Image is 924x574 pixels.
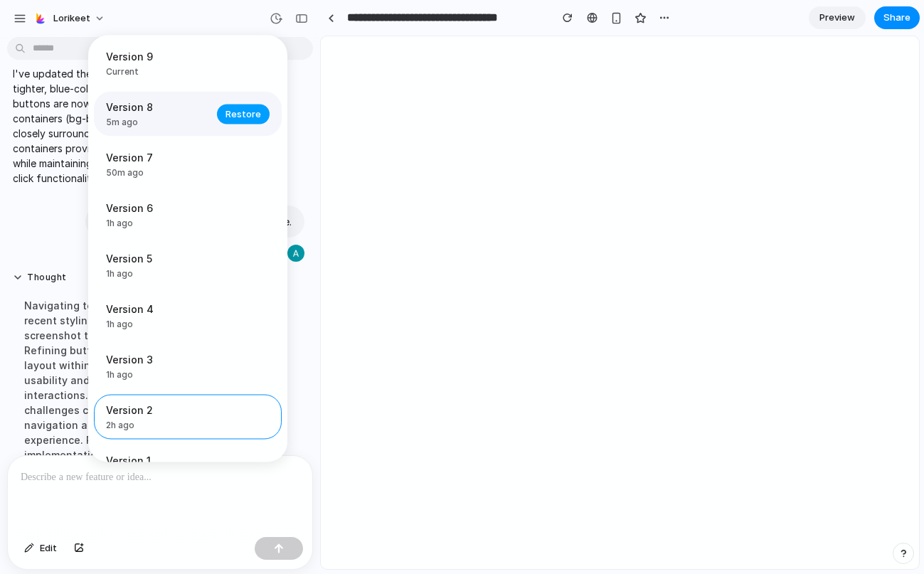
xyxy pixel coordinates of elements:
span: 50m ago [106,166,208,179]
span: 2h ago [106,419,208,432]
span: Version 2 [106,403,208,418]
div: Version 4 - 24/09/2025, 11:25:21 [94,294,282,339]
span: Version 8 [106,100,208,115]
div: Version 3 - 24/09/2025, 11:14:49 [94,344,282,389]
span: Version 7 [106,150,208,165]
span: 1h ago [106,318,208,331]
div: Version 6 - 24/09/2025, 12:11:34 [94,193,282,238]
span: Version 4 [106,302,208,317]
span: Restore [225,107,261,121]
div: Version 8 - 24/09/2025, 13:06:56 [94,92,282,137]
span: 1h ago [106,368,208,381]
div: Version 5 - 24/09/2025, 11:36:33 [94,243,282,288]
span: Version 5 [106,251,208,266]
span: 5m ago [106,116,208,129]
span: Version 9 [106,49,261,64]
div: Version 2 - 24/09/2025, 10:44:03 [94,395,282,440]
span: Version 6 [106,201,208,216]
span: 1h ago [106,267,208,280]
div: Version 7 - 24/09/2025, 12:21:13 [94,142,282,187]
div: Version 1 - 24/09/2025, 10:42:45 [94,445,282,490]
button: Restore [217,104,270,124]
span: 1h ago [106,217,208,230]
span: Version 3 [106,352,208,367]
span: Current [106,65,261,78]
div: Version 9 - 24/09/2025, 13:09:30 [94,41,282,86]
span: Version 1 [106,453,208,468]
